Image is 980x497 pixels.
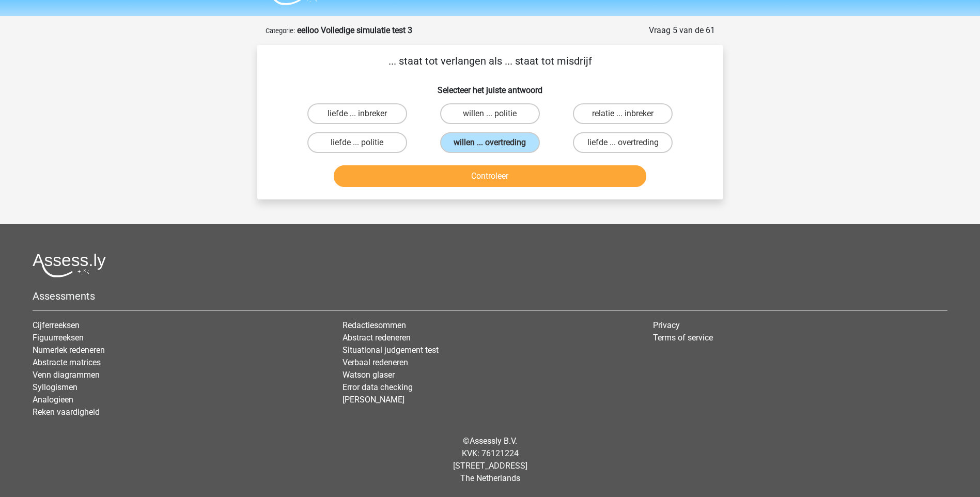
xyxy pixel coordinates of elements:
a: Terms of service [653,333,713,343]
a: Figuurreeksen [33,333,84,343]
a: Reken vaardigheid [33,407,100,417]
a: Venn diagrammen [33,370,100,380]
small: Categorie: [266,27,295,35]
h6: Selecteer het juiste antwoord [274,77,707,95]
img: Assessly logo [33,253,106,277]
a: Abstract redeneren [343,333,411,343]
h5: Assessments [33,290,947,302]
label: relatie ... inbreker [573,103,673,124]
a: Syllogismen [33,382,77,392]
label: willen ... politie [440,103,540,124]
a: Assessly B.V. [470,436,517,446]
strong: eelloo Volledige simulatie test 3 [297,25,412,35]
a: Situational judgement test [343,345,439,355]
div: © KVK: 76121224 [STREET_ADDRESS] The Netherlands [25,427,955,493]
a: Analogieen [33,395,73,405]
a: Error data checking [343,382,413,392]
a: Numeriek redeneren [33,345,105,355]
a: Verbaal redeneren [343,358,408,367]
label: liefde ... inbreker [307,103,407,124]
label: liefde ... overtreding [573,132,673,153]
a: Abstracte matrices [33,358,101,367]
label: willen ... overtreding [440,132,540,153]
a: Cijferreeksen [33,320,80,330]
button: Controleer [334,165,646,187]
p: ... staat tot verlangen als ... staat tot misdrijf [274,53,707,69]
a: Watson glaser [343,370,395,380]
label: liefde ... politie [307,132,407,153]
a: Redactiesommen [343,320,406,330]
a: Privacy [653,320,680,330]
div: Vraag 5 van de 61 [649,24,715,37]
a: [PERSON_NAME] [343,395,405,405]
